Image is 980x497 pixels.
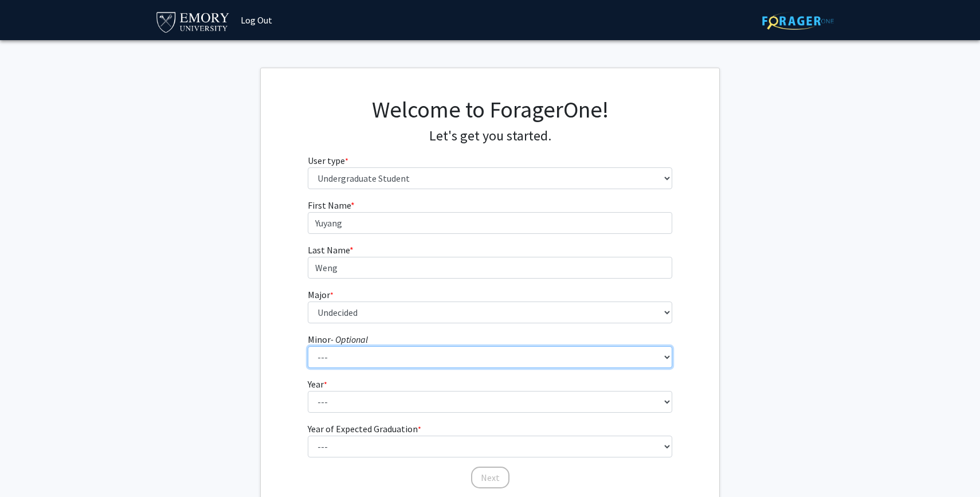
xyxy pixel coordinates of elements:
[9,445,49,488] iframe: Chat
[308,96,673,123] h1: Welcome to ForagerOne!
[308,288,334,302] label: Major
[308,199,351,211] span: First Name
[308,154,348,167] label: User type
[308,244,350,256] span: Last Name
[471,467,509,488] button: Next
[331,334,368,345] i: - Optional
[762,12,834,30] img: ForagerOne Logo
[308,128,673,144] h4: Let's get you started.
[155,9,231,34] img: Emory University Logo
[308,332,368,346] label: Minor
[308,377,327,391] label: Year
[308,422,421,436] label: Year of Expected Graduation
